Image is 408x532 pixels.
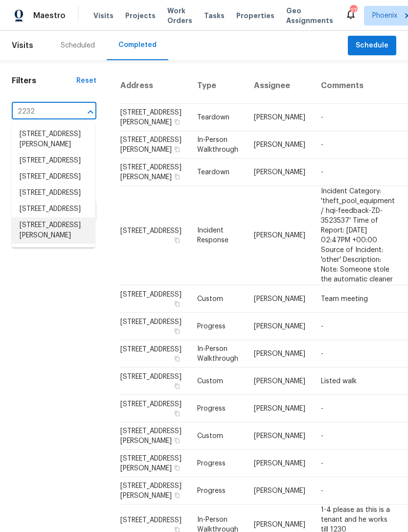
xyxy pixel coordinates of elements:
[120,68,189,104] th: Address
[246,422,313,450] td: [PERSON_NAME]
[246,159,313,186] td: [PERSON_NAME]
[12,201,95,217] li: [STREET_ADDRESS]
[12,185,95,201] li: [STREET_ADDRESS]
[313,340,403,368] td: -
[313,368,403,395] td: Listed walk
[313,285,403,313] td: Team meeting
[246,68,313,104] th: Assignee
[118,40,157,50] div: Completed
[246,104,313,131] td: [PERSON_NAME]
[173,327,181,336] button: Copy Address
[189,422,246,450] td: Custom
[33,11,66,21] span: Maestro
[246,477,313,505] td: [PERSON_NAME]
[372,11,397,21] span: Phoenix
[167,6,192,25] span: Work Orders
[313,422,403,450] td: -
[120,477,189,505] td: [STREET_ADDRESS][PERSON_NAME]
[236,11,274,21] span: Properties
[246,131,313,159] td: [PERSON_NAME]
[313,477,403,505] td: -
[173,300,181,308] button: Copy Address
[173,409,181,418] button: Copy Address
[189,186,246,285] td: Incident Response
[173,382,181,391] button: Copy Address
[12,35,33,56] span: Visits
[189,368,246,395] td: Custom
[120,368,189,395] td: [STREET_ADDRESS]
[173,145,181,154] button: Copy Address
[189,395,246,422] td: Progress
[189,450,246,477] td: Progress
[189,340,246,368] td: In-Person Walkthrough
[348,36,396,56] button: Schedule
[313,450,403,477] td: -
[93,11,113,21] span: Visits
[173,463,181,472] button: Copy Address
[12,126,95,153] li: [STREET_ADDRESS][PERSON_NAME]
[189,131,246,159] td: In-Person Walkthrough
[313,395,403,422] td: -
[246,450,313,477] td: [PERSON_NAME]
[12,153,95,169] li: [STREET_ADDRESS]
[189,285,246,313] td: Custom
[189,313,246,340] td: Progress
[313,131,403,159] td: -
[246,368,313,395] td: [PERSON_NAME]
[204,12,225,19] span: Tasks
[173,354,181,363] button: Copy Address
[246,395,313,422] td: [PERSON_NAME]
[12,217,95,244] li: [STREET_ADDRESS][PERSON_NAME]
[313,186,403,285] td: Incident Category: 'theft_pool_equipment / hqi-feedback-ZD-3523537' Time of Report: [DATE] 02:47P...
[189,159,246,186] td: Teardown
[286,6,333,25] span: Geo Assignments
[120,104,189,131] td: [STREET_ADDRESS][PERSON_NAME]
[120,313,189,340] td: [STREET_ADDRESS]
[173,117,181,126] button: Copy Address
[246,186,313,285] td: [PERSON_NAME]
[313,104,403,131] td: -
[189,104,246,131] td: Teardown
[61,41,95,50] div: Scheduled
[173,172,181,181] button: Copy Address
[246,340,313,368] td: [PERSON_NAME]
[120,186,189,285] td: [STREET_ADDRESS]
[173,236,181,245] button: Copy Address
[76,76,96,86] div: Reset
[189,477,246,505] td: Progress
[313,159,403,186] td: -
[173,436,181,445] button: Copy Address
[120,131,189,159] td: [STREET_ADDRESS][PERSON_NAME]
[173,491,181,500] button: Copy Address
[313,313,403,340] td: -
[84,105,97,119] button: Close
[125,11,156,21] span: Projects
[120,395,189,422] td: [STREET_ADDRESS]
[12,169,95,185] li: [STREET_ADDRESS]
[120,340,189,368] td: [STREET_ADDRESS]
[120,285,189,313] td: [STREET_ADDRESS]
[120,159,189,186] td: [STREET_ADDRESS][PERSON_NAME]
[313,68,403,104] th: Comments
[12,76,76,86] h1: Filters
[189,68,246,104] th: Type
[356,40,388,52] span: Schedule
[246,313,313,340] td: [PERSON_NAME]
[120,422,189,450] td: [STREET_ADDRESS][PERSON_NAME]
[246,285,313,313] td: [PERSON_NAME]
[12,104,69,119] input: Search for an address...
[350,6,357,16] div: 27
[120,450,189,477] td: [STREET_ADDRESS][PERSON_NAME]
